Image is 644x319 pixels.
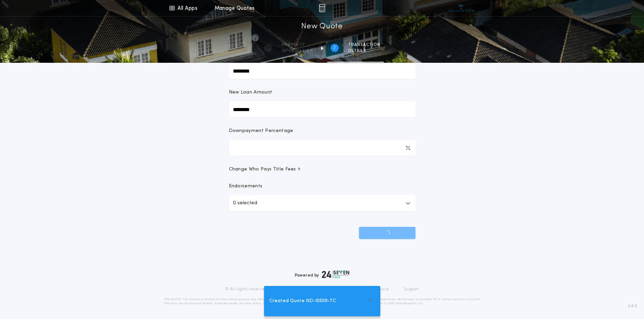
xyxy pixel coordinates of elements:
span: Transaction [348,42,380,48]
input: Downpayment Percentage [229,140,415,156]
span: details [348,48,380,54]
span: Created Quote ND-10509-TC [269,297,336,305]
img: logo [322,270,350,278]
button: Change Who Pays Title Fees [229,166,415,173]
input: New Loan Amount [229,101,415,117]
p: 0 selected [233,199,257,207]
p: New Loan Amount [229,89,272,96]
span: Change Who Pays Title Fees [229,166,302,173]
button: 0 selected [229,195,415,211]
h2: 2 [333,45,336,51]
p: Endorsements [229,183,415,190]
span: Property [282,42,313,48]
img: vs-icon [448,5,474,11]
input: Sale Price [229,63,415,79]
div: Powered by [295,270,350,278]
img: img [319,4,325,12]
p: Downpayment Percentage [229,128,293,134]
h1: New Quote [301,21,342,32]
span: information [282,48,313,54]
